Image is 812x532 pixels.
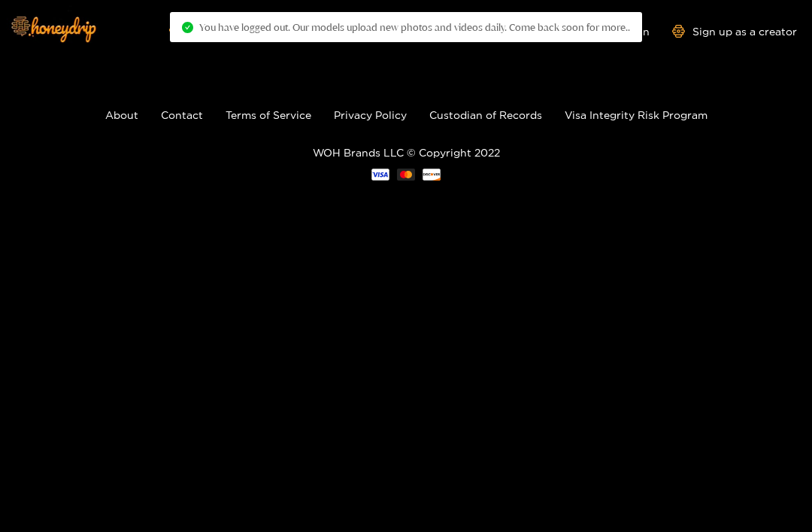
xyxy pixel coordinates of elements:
[429,109,542,120] a: Custodian of Records
[565,109,707,120] a: Visa Integrity Risk Program
[105,109,138,120] a: About
[161,109,203,120] a: Contact
[169,25,268,38] a: Explore models
[182,22,193,33] span: check-circle
[226,109,311,120] a: Terms of Service
[334,109,407,120] a: Privacy Policy
[672,25,797,38] a: Sign up as a creator
[199,21,630,33] span: You have logged out. Our models upload new photos and videos daily. Come back soon for more..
